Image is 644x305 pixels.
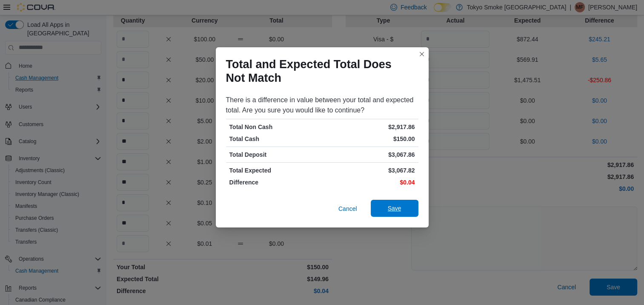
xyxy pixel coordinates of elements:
span: Save [388,204,401,213]
p: $0.04 [324,178,415,187]
button: Save [371,200,418,217]
p: $150.00 [324,135,415,143]
p: $3,067.86 [324,150,415,159]
p: Total Cash [229,135,321,143]
p: $3,067.82 [324,166,415,175]
p: Total Deposit [229,150,321,159]
button: Closes this modal window [417,49,427,59]
p: $2,917.86 [324,123,415,131]
h1: Total and Expected Total Does Not Match [226,58,412,85]
button: Cancel [335,200,361,217]
p: Total Expected [229,166,321,175]
p: Difference [229,178,321,187]
p: Total Non Cash [229,123,321,131]
span: Cancel [338,204,357,213]
div: There is a difference in value between your total and expected total. Are you sure you would like... [226,95,418,115]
